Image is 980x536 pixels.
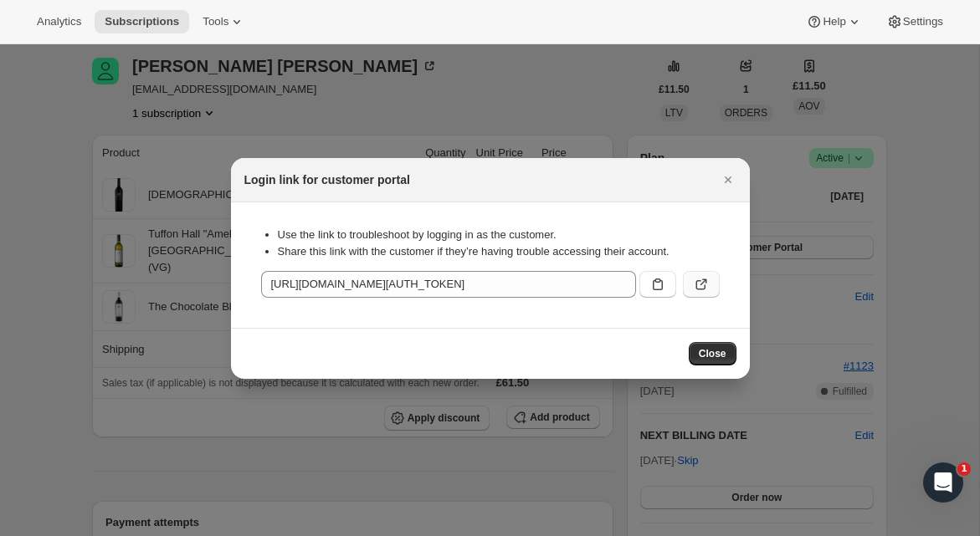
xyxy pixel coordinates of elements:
span: Subscriptions [105,15,179,28]
li: Use the link to troubleshoot by logging in as the customer. [278,227,720,243]
button: Settings [876,10,953,33]
h2: Login link for customer portal [244,171,410,188]
iframe: Intercom live chat [923,462,963,503]
button: Subscriptions [95,10,189,33]
button: Tools [192,10,255,33]
li: Share this link with the customer if they’re having trouble accessing their account. [278,243,720,260]
button: Analytics [27,10,91,33]
span: Help [823,15,845,28]
span: 1 [957,462,971,476]
button: Close [689,342,736,365]
button: Help [796,10,872,33]
span: Settings [903,15,943,28]
button: Close [716,168,740,191]
span: Analytics [37,15,81,28]
span: Close [699,347,726,360]
span: Tools [203,15,228,28]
